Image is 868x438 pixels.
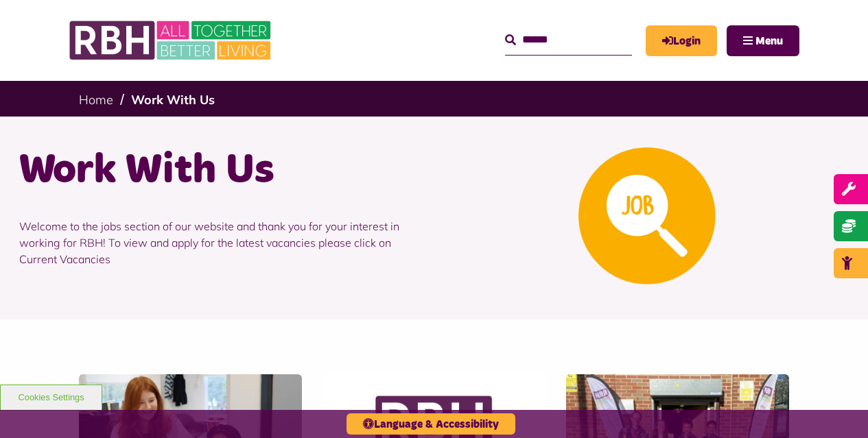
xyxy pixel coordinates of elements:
a: Home [79,92,113,108]
img: RBH [69,14,274,67]
h1: Work With Us [19,144,424,197]
button: Language & Accessibility [347,413,515,435]
img: Looking For A Job [578,147,716,284]
button: Navigation [727,25,799,56]
a: Work With Us [131,92,215,108]
a: MyRBH [646,25,717,56]
iframe: Netcall Web Assistant for live chat [806,376,868,438]
p: Welcome to the jobs section of our website and thank you for your interest in working for RBH! To... [19,197,424,288]
span: Menu [755,36,783,47]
